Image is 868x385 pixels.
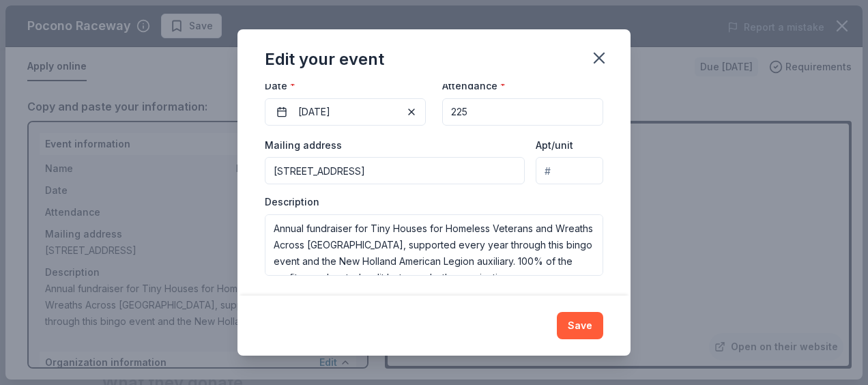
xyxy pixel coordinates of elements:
[265,79,426,93] label: Date
[265,48,384,70] div: Edit your event
[265,98,426,126] button: [DATE]
[536,139,573,152] label: Apt/unit
[536,157,603,184] input: #
[265,195,319,209] label: Description
[265,214,603,276] textarea: Annual fundraiser for Tiny Houses for Homeless Veterans and Wreaths Across [GEOGRAPHIC_DATA], sup...
[265,157,525,184] input: Enter a US address
[442,98,603,126] input: 20
[442,79,506,93] label: Attendance
[557,312,603,339] button: Save
[265,139,342,152] label: Mailing address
